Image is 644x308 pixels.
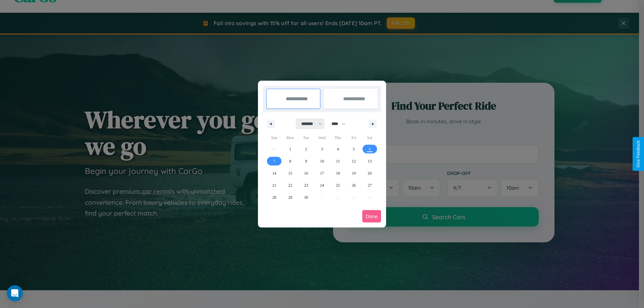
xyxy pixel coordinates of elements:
span: 30 [304,191,308,203]
button: Done [362,210,381,223]
span: 14 [272,167,276,179]
span: 6 [369,143,371,155]
span: Wed [314,132,330,143]
span: Fri [346,132,362,143]
span: 3 [321,143,323,155]
button: 13 [362,155,378,167]
span: 2 [305,143,307,155]
button: 4 [330,143,346,155]
span: 4 [337,143,339,155]
button: 11 [330,155,346,167]
span: 11 [336,155,340,167]
span: 27 [368,179,372,191]
span: Mon [282,132,298,143]
button: 7 [266,155,282,167]
span: 5 [353,143,355,155]
span: 20 [368,167,372,179]
span: 18 [336,167,340,179]
span: Sun [266,132,282,143]
span: 22 [288,179,292,191]
button: 3 [314,143,330,155]
span: 10 [320,155,324,167]
span: 9 [305,155,307,167]
button: 29 [282,191,298,203]
button: 27 [362,179,378,191]
button: 9 [298,155,314,167]
button: 14 [266,167,282,179]
button: 16 [298,167,314,179]
span: Tue [298,132,314,143]
button: 26 [346,179,362,191]
button: 17 [314,167,330,179]
button: 25 [330,179,346,191]
button: 6 [362,143,378,155]
button: 1 [282,143,298,155]
span: 23 [304,179,308,191]
button: 23 [298,179,314,191]
button: 12 [346,155,362,167]
button: 22 [282,179,298,191]
span: 26 [352,179,356,191]
span: 12 [352,155,356,167]
span: 16 [304,167,308,179]
button: 20 [362,167,378,179]
button: 28 [266,191,282,203]
span: 15 [288,167,292,179]
div: Give Feedback [636,140,641,168]
span: 8 [289,155,291,167]
span: Thu [330,132,346,143]
button: 18 [330,167,346,179]
button: 21 [266,179,282,191]
span: 25 [336,179,340,191]
div: Open Intercom Messenger [7,285,23,301]
span: 21 [272,179,276,191]
span: 24 [320,179,324,191]
span: 17 [320,167,324,179]
button: 2 [298,143,314,155]
button: 10 [314,155,330,167]
button: 19 [346,167,362,179]
span: Sat [362,132,378,143]
button: 5 [346,143,362,155]
button: 24 [314,179,330,191]
span: 13 [368,155,372,167]
button: 8 [282,155,298,167]
span: 28 [272,191,276,203]
button: 30 [298,191,314,203]
span: 19 [352,167,356,179]
span: 1 [289,143,291,155]
button: 15 [282,167,298,179]
span: 29 [288,191,292,203]
span: 7 [273,155,275,167]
